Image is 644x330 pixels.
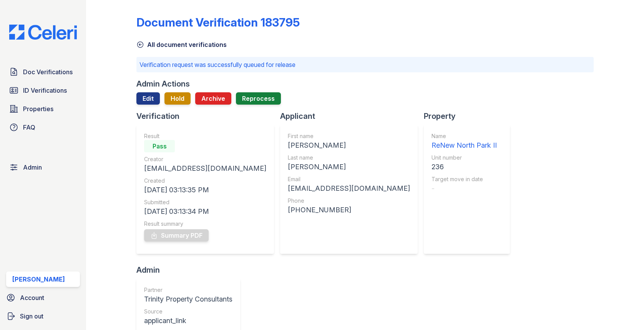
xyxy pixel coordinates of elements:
a: Admin [6,160,80,175]
div: Name [432,132,497,140]
div: 236 [432,162,497,172]
div: Pass [144,140,175,152]
img: CE_Logo_Blue-a8612792a0a2168367f1c8372b55b34899dd931a85d93a1a3d3e32e68fde9ad4.png [3,25,83,40]
div: [DATE] 03:13:35 PM [144,185,266,195]
a: Edit [136,92,160,105]
button: Archive [195,92,231,105]
div: Created [144,177,266,185]
a: FAQ [6,120,80,135]
span: Account [20,293,44,302]
a: All document verifications [136,40,227,49]
div: Target move in date [432,175,497,183]
div: Phone [288,197,410,205]
div: [PERSON_NAME] [288,140,410,151]
a: Account [3,290,83,305]
div: Applicant [280,111,424,122]
div: Trinity Property Consultants [144,294,232,305]
div: Unit number [432,154,497,162]
div: Result [144,132,266,140]
div: Document Verification 183795 [136,15,300,29]
div: applicant_link [144,315,232,326]
span: Admin [23,163,42,172]
div: [PERSON_NAME] [288,162,410,172]
div: Property [424,111,516,122]
div: Creator [144,155,266,163]
button: Reprocess [236,92,281,105]
a: ID Verifications [6,83,80,98]
a: Name ReNew North Park II [432,132,497,151]
div: Admin Actions [136,78,190,89]
div: Last name [288,154,410,162]
div: [EMAIL_ADDRESS][DOMAIN_NAME] [144,163,266,174]
div: Verification [136,111,280,122]
span: Doc Verifications [23,67,73,77]
p: Verification request was successfully queued for release [139,60,591,69]
div: - [432,183,497,194]
span: ID Verifications [23,86,67,95]
div: Result summary [144,220,266,228]
a: Doc Verifications [6,64,80,80]
span: Sign out [20,312,43,321]
div: Email [288,175,410,183]
div: ReNew North Park II [432,140,497,151]
a: Properties [6,101,80,117]
span: FAQ [23,123,35,132]
div: [DATE] 03:13:34 PM [144,206,266,217]
div: [PERSON_NAME] [12,275,65,284]
div: First name [288,132,410,140]
button: Hold [164,92,191,105]
div: Partner [144,286,232,294]
div: Submitted [144,198,266,206]
a: Sign out [3,308,83,324]
div: [EMAIL_ADDRESS][DOMAIN_NAME] [288,183,410,194]
span: Properties [23,104,53,113]
div: Source [144,308,232,315]
div: [PHONE_NUMBER] [288,205,410,215]
div: Admin [136,265,246,275]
